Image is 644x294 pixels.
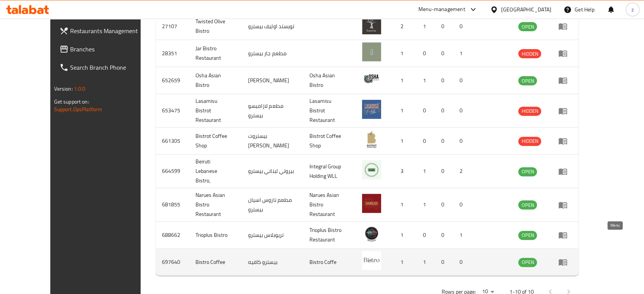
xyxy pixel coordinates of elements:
[156,188,189,222] td: 681855
[362,224,381,243] img: Trioplus Bistro
[435,67,453,94] td: 0
[303,249,356,276] td: Bistro Coffe
[156,155,189,188] td: 664599
[435,128,453,155] td: 0
[242,188,303,222] td: مطعم ناروس اسيان بيسترو
[390,40,417,67] td: 1
[390,94,417,128] td: 1
[242,40,303,67] td: مطعم جار بيسترو
[417,188,435,222] td: 1
[390,249,417,276] td: 1
[558,106,572,115] div: Menu
[390,155,417,188] td: 3
[417,13,435,40] td: 1
[435,13,453,40] td: 0
[362,15,381,34] img: Twisted Olive Bistro
[435,40,453,67] td: 0
[558,136,572,145] div: Menu
[453,67,472,94] td: 0
[70,26,152,35] span: Restaurants Management
[303,94,356,128] td: Lasamisu Bistrot Restaurant
[390,188,417,222] td: 1
[518,22,537,31] span: OPEN
[417,155,435,188] td: 1
[417,128,435,155] td: 0
[453,222,472,249] td: 1
[54,104,103,114] a: Support.OpsPlatform
[189,188,242,222] td: Narues Asian Bistro Restaurant
[390,13,417,40] td: 2
[156,13,189,40] td: 27107
[417,40,435,67] td: 0
[558,22,572,31] div: Menu
[558,167,572,176] div: Menu
[518,107,541,115] span: HIDDEN
[54,84,73,94] span: Version:
[362,251,381,270] img: Bistro Coffee
[242,249,303,276] td: بيسترو كافيه
[518,167,537,176] span: OPEN
[518,137,541,146] div: HIDDEN
[558,200,572,209] div: Menu
[435,94,453,128] td: 0
[189,67,242,94] td: Osha Asian Bistro
[189,40,242,67] td: Jar Bistro Restaurant
[435,155,453,188] td: 0
[390,222,417,249] td: 1
[453,94,472,128] td: 0
[303,67,356,94] td: Osha Asian Bistro
[518,258,537,267] div: OPEN
[74,84,86,94] span: 1.0.0
[362,42,381,61] img: Jar Bistro Restaurant
[242,155,303,188] td: بيروتي لبناني بيسترو
[390,128,417,155] td: 1
[303,188,356,222] td: Narues Asian Bistro Restaurant
[435,188,453,222] td: 0
[53,22,158,40] a: Restaurants Management
[53,58,158,77] a: Search Branch Phone
[417,94,435,128] td: 0
[558,76,572,85] div: Menu
[242,222,303,249] td: تريوبلاس بيسترو
[53,40,158,58] a: Branches
[242,94,303,128] td: مطعم لازاميسو بيسترو
[453,155,472,188] td: 2
[156,128,189,155] td: 661305
[70,45,152,54] span: Branches
[303,222,356,249] td: Trioplus Bistro Restaurant
[54,97,89,107] span: Get support on:
[435,222,453,249] td: 0
[390,67,417,94] td: 1
[189,128,242,155] td: Bistrot Coffee Shop
[156,94,189,128] td: 653475
[70,63,152,72] span: Search Branch Phone
[518,231,537,240] span: OPEN
[417,67,435,94] td: 1
[558,49,572,58] div: Menu
[453,249,472,276] td: 0
[189,155,242,188] td: Beiruti Lebanese Bistro,
[518,76,537,85] div: OPEN
[362,100,381,119] img: Lasamisu Bistrot Restaurant
[518,258,537,267] span: OPEN
[453,13,472,40] td: 0
[501,5,551,14] div: [GEOGRAPHIC_DATA]
[303,155,356,188] td: Integral Group Holding WLL
[189,94,242,128] td: Lasamisu Bistrot Restaurant
[156,67,189,94] td: 652659
[362,69,381,88] img: Osha Asian Bistro
[453,128,472,155] td: 0
[518,49,541,58] div: HIDDEN
[453,188,472,222] td: 0
[189,249,242,276] td: Bistro Coffee
[418,5,465,14] div: Menu-management
[518,201,537,209] span: OPEN
[189,222,242,249] td: Trioplus Bistro
[518,50,541,58] span: HIDDEN
[417,222,435,249] td: 0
